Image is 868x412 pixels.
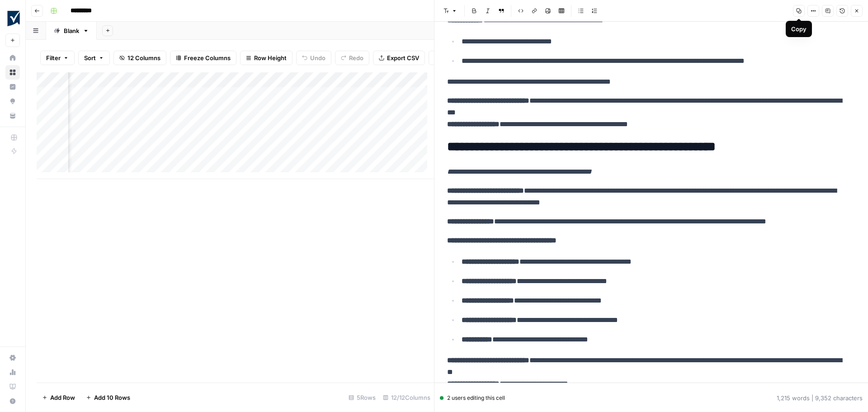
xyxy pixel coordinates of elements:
div: Blank [64,26,79,35]
button: 12 Columns [113,51,166,65]
button: Sort [78,51,110,65]
button: Help + Support [5,394,20,408]
span: Freeze Columns [184,53,231,62]
a: Settings [5,350,20,365]
a: Browse [5,65,20,80]
span: Add Row [50,393,75,402]
span: Row Height [254,53,287,62]
span: Add 10 Rows [94,393,130,402]
a: Opportunities [5,94,20,109]
button: Add 10 Rows [80,390,136,405]
a: Blank [46,22,97,40]
button: Undo [296,51,331,65]
div: 12/12 Columns [379,390,434,405]
button: Redo [335,51,369,65]
button: Freeze Columns [170,51,236,65]
div: 1,215 words | 9,352 characters [777,393,863,403]
span: Export CSV [387,53,419,62]
div: 2 users editing this cell [440,394,505,402]
div: 5 Rows [345,390,379,405]
img: Smartsheet Logo [5,10,22,27]
span: Sort [84,53,96,62]
span: Filter [46,53,61,62]
button: Row Height [240,51,292,65]
button: Filter [40,51,75,65]
a: Home [5,51,20,65]
a: Usage [5,365,20,379]
button: Add Row [37,390,80,405]
button: Export CSV [373,51,425,65]
a: Your Data [5,109,20,123]
span: Redo [349,53,363,62]
a: Learning Hub [5,379,20,394]
button: Workspace: Smartsheet [5,7,20,30]
a: Insights [5,80,20,94]
span: Undo [310,53,325,62]
span: 12 Columns [127,53,160,62]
